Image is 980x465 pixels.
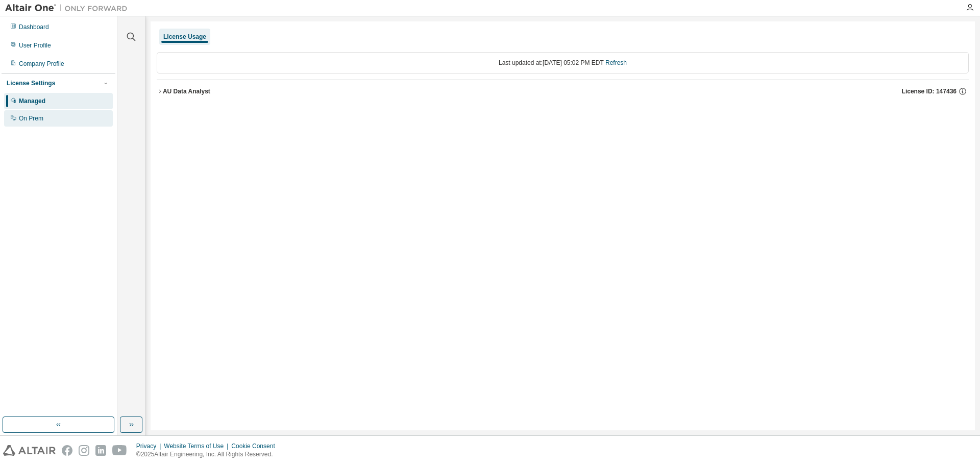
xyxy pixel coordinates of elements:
div: Website Terms of Use [164,442,231,450]
img: Altair One [5,3,133,13]
div: License Usage [163,33,206,41]
div: Company Profile [19,60,64,68]
div: Privacy [136,442,164,450]
img: facebook.svg [62,445,72,456]
div: Last updated at: [DATE] 05:02 PM EDT [157,52,969,74]
a: Refresh [605,59,627,66]
img: altair_logo.svg [3,445,56,456]
span: License ID: 147436 [902,87,957,95]
div: On Prem [19,114,43,123]
img: linkedin.svg [95,445,106,456]
div: User Profile [19,41,51,50]
p: © 2025 Altair Engineering, Inc. All Rights Reserved. [136,450,281,459]
div: Managed [19,97,45,105]
button: AU Data AnalystLicense ID: 147436 [157,80,969,103]
div: Cookie Consent [231,442,281,450]
img: instagram.svg [79,445,89,456]
div: AU Data Analyst [163,87,210,95]
div: Dashboard [19,23,49,31]
img: youtube.svg [112,445,127,456]
div: License Settings [7,79,55,87]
